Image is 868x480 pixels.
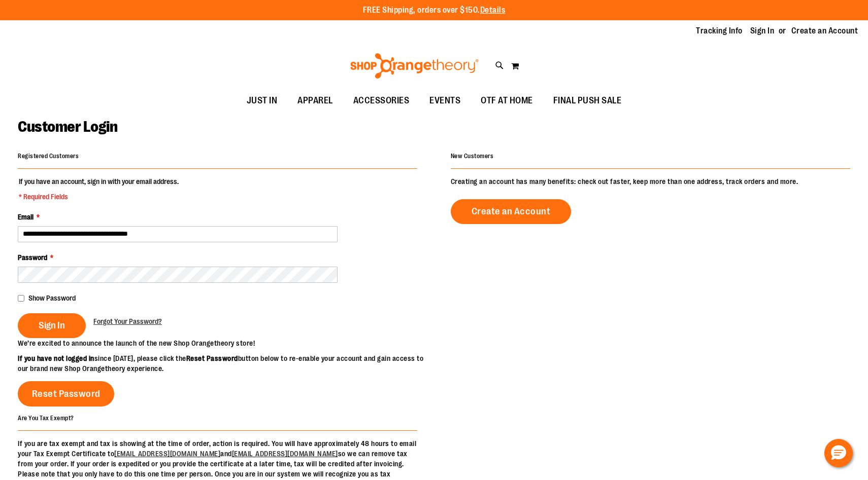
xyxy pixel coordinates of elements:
[451,176,850,187] p: Creating an account has many benefits: check out faster, keep more than one address, track orders...
[791,25,858,36] a: Create an Account
[696,25,743,36] a: Tracking Info
[18,213,34,221] span: Email
[18,253,47,262] span: Password
[18,338,434,348] p: We’re excited to announce the launch of the new Shop Orangetheory store!
[18,153,79,160] strong: Registered Customers
[18,414,74,421] strong: Are You Tax Exempt?
[481,89,533,112] span: OTF AT HOME
[471,89,543,113] a: OTF AT HOME
[353,89,410,112] span: ACCESSORIES
[451,153,494,160] strong: New Customers
[186,354,238,362] strong: Reset Password
[429,89,460,112] span: EVENTS
[343,89,420,113] a: ACCESSORIES
[18,313,86,338] button: Sign In
[18,381,114,407] a: Reset Password
[237,89,288,113] a: JUST IN
[93,316,162,326] a: Forgot Your Password?
[93,317,162,325] span: Forgot Your Password?
[18,354,94,362] strong: If you have not logged in
[480,6,506,15] a: Details
[349,53,480,79] img: Shop Orangetheory
[28,294,76,302] span: Show Password
[39,320,65,331] span: Sign In
[114,450,220,458] a: [EMAIL_ADDRESS][DOMAIN_NAME]
[750,25,775,36] a: Sign In
[19,192,179,202] span: * Required Fields
[553,89,622,112] span: FINAL PUSH SALE
[297,89,333,112] span: APPAREL
[419,89,471,113] a: EVENTS
[18,176,180,202] legend: If you have an account, sign in with your email address.
[247,89,278,112] span: JUST IN
[543,89,632,113] a: FINAL PUSH SALE
[824,439,853,467] button: Hello, have a question? Let’s chat.
[472,206,551,217] span: Create an Account
[287,89,343,113] a: APPAREL
[363,5,506,16] p: FREE Shipping, orders over $150.
[451,199,572,224] a: Create an Account
[32,388,101,399] span: Reset Password
[232,450,338,458] a: [EMAIL_ADDRESS][DOMAIN_NAME]
[18,118,117,135] span: Customer Login
[18,353,434,374] p: since [DATE], please click the button below to re-enable your account and gain access to our bran...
